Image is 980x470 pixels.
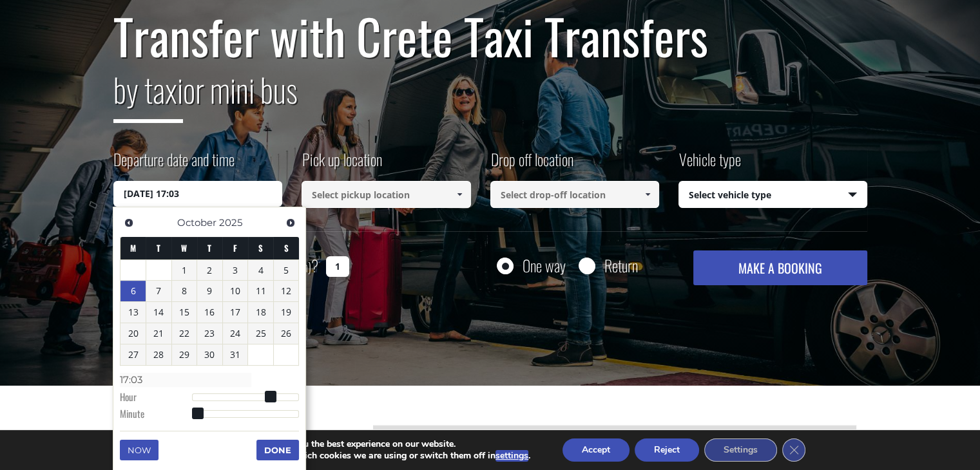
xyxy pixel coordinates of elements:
button: MAKE A BOOKING [693,250,867,285]
label: Vehicle type [678,148,741,181]
a: 5 [274,260,299,281]
a: 18 [248,302,273,323]
a: 2 [197,260,222,281]
h2: or mini bus [113,63,867,133]
a: 19 [274,302,299,323]
a: 1 [172,260,197,281]
a: 31 [223,344,248,365]
a: 12 [274,281,299,301]
a: 21 [146,323,171,344]
span: Saturday [258,241,263,254]
button: Close GDPR Cookie Banner [782,438,805,462]
span: Select vehicle type [679,182,867,209]
span: Thursday [207,241,211,254]
a: 29 [172,344,197,365]
h1: Transfer with Crete Taxi Transfers [113,9,867,63]
div: [GEOGRAPHIC_DATA] [373,425,856,453]
a: 24 [223,323,248,344]
a: 10 [223,281,248,301]
a: 28 [146,344,171,365]
input: Select pickup location [302,181,471,208]
span: Wednesday [181,241,187,254]
button: Now [120,440,159,460]
a: 3 [223,260,248,281]
input: Select drop-off location [490,181,660,208]
label: Pick up location [302,148,382,181]
dt: Hour [120,390,191,407]
label: Departure date and time [113,148,235,181]
label: Drop off location [490,148,573,181]
a: 22 [172,323,197,344]
a: 27 [120,344,146,365]
span: Next [285,218,296,228]
a: Show All Items [448,181,470,208]
a: 14 [146,302,171,323]
a: 7 [146,281,171,301]
button: Accept [562,438,629,462]
dt: Minute [120,407,191,424]
button: Reject [635,438,699,462]
p: You can find out more about which cookies we are using or switch them off in . [172,450,530,462]
span: Previous [124,218,134,228]
a: 26 [274,323,299,344]
label: How many passengers ? [113,250,318,282]
span: Sunday [284,241,289,254]
a: 17 [223,302,248,323]
a: 8 [172,281,197,301]
span: Monday [130,241,136,254]
span: Friday [233,241,237,254]
label: One way [523,258,566,274]
label: Return [604,258,638,274]
a: 30 [197,344,222,365]
a: 4 [248,260,273,281]
a: 11 [248,281,273,301]
a: 6 [120,281,146,301]
span: by taxi [113,65,183,123]
span: Tuesday [157,241,160,254]
a: 16 [197,302,222,323]
a: Show All Items [637,181,658,208]
a: 15 [172,302,197,323]
a: 20 [120,323,146,344]
span: 2025 [219,216,242,229]
button: Done [256,440,299,460]
a: 23 [197,323,222,344]
a: Next [282,214,299,231]
a: 9 [197,281,222,301]
span: October [177,216,216,229]
p: We are using cookies to give you the best experience on our website. [172,438,530,450]
button: Settings [704,438,777,462]
button: settings [495,450,528,462]
a: Previous [120,214,137,231]
a: 25 [248,323,273,344]
a: 13 [120,302,146,323]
